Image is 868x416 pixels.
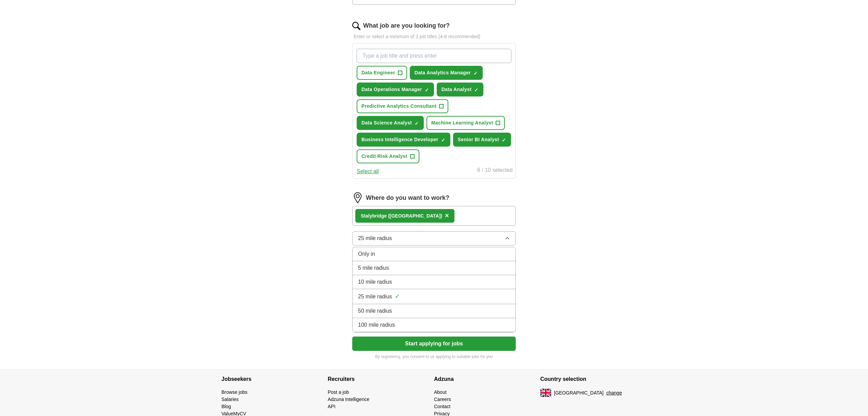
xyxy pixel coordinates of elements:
[431,119,493,127] span: Machine Learning Analyst
[358,321,395,329] span: 100 mile radius
[328,404,336,409] a: API
[352,192,363,203] img: location.png
[357,66,407,80] button: Data Engineer
[221,389,247,395] a: Browse jobs
[410,66,483,80] button: Data Analytics Manager✓
[352,354,516,360] p: By registering, you consent to us applying to suitable jobs for you
[361,86,422,93] span: Data Operations Manager
[357,116,424,130] button: Data Science Analyst✓
[357,133,450,147] button: Business Intelligence Developer✓
[328,397,369,402] a: Adzuna Intelligence
[361,153,407,160] span: Credit Risk Analyst
[437,83,484,96] button: Data Analyst✓
[415,121,419,126] span: ✓
[358,307,392,315] span: 50 mile radius
[361,103,436,110] span: Predictive Analytics Consultant
[358,293,392,301] span: 25 mile radius
[366,193,449,203] label: Where do you want to work?
[445,211,449,221] button: ×
[363,21,450,30] label: What job are you looking for?
[388,213,442,219] span: ([GEOGRAPHIC_DATA])
[441,137,445,143] span: ✓
[453,133,511,147] button: Senior BI Analyst✓
[540,370,647,389] h4: Country selection
[358,264,389,272] span: 5 mile radius
[358,278,392,286] span: 10 mile radius
[361,119,412,127] span: Data Science Analyst
[352,231,516,246] button: 25 mile radius
[441,86,472,93] span: Data Analyst
[427,116,505,130] button: Machine Learning Analyst
[434,397,451,402] a: Careers
[357,49,511,63] input: Type a job title and press enter
[445,212,449,219] span: ×
[434,389,447,395] a: About
[540,389,551,397] img: UK flag
[415,69,471,76] span: Data Analytics Manager
[358,234,392,242] span: 25 mile radius
[477,166,513,176] div: 6 / 10 selected
[328,389,349,395] a: Post a job
[606,389,622,397] button: change
[357,149,419,163] button: Credit Risk Analyst
[361,213,387,219] strong: Stalybridge
[474,71,478,76] span: ✓
[352,22,360,30] img: search.png
[352,33,516,40] p: Enter or select a minimum of 3 job titles (4-8 recommended)
[434,404,450,409] a: Contact
[352,337,516,351] button: Start applying for jobs
[474,87,478,93] span: ✓
[361,136,438,143] span: Business Intelligence Developer
[458,136,499,143] span: Senior BI Analyst
[221,397,239,402] a: Salaries
[554,389,604,397] span: [GEOGRAPHIC_DATA]
[395,292,400,301] span: ✓
[425,87,429,93] span: ✓
[358,250,375,258] span: Only in
[502,137,506,143] span: ✓
[361,69,395,76] span: Data Engineer
[221,404,231,409] a: Blog
[357,167,379,176] button: Select all
[357,83,434,96] button: Data Operations Manager✓
[357,99,448,113] button: Predictive Analytics Consultant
